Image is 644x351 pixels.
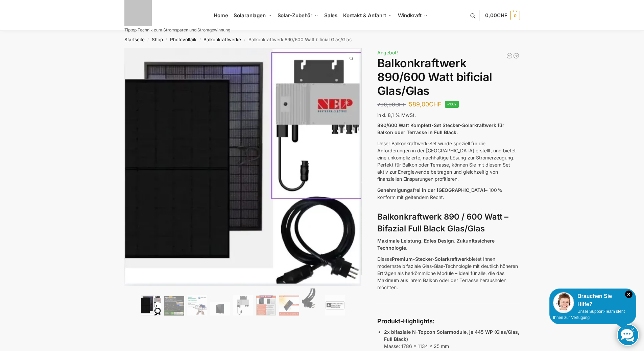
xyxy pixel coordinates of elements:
img: Balkonkraftwerk 890/600 Watt bificial Glas/Glas – Bild 9 [325,295,345,316]
span: Genehmigungsfrei in der [GEOGRAPHIC_DATA] [377,187,485,193]
span: CHF [497,12,507,19]
span: inkl. 8,1 % MwSt. [377,112,416,118]
span: Kontakt & Anfahrt [343,12,386,19]
span: / [163,37,170,43]
nav: Breadcrumb [112,31,532,48]
span: / [241,37,248,43]
span: 0,00 [485,12,507,19]
a: 0,00CHF 0 [485,5,520,26]
div: Brauchen Sie Hilfe? [553,292,633,308]
span: Angebot! [377,50,398,55]
img: Balkonkraftwerk 890/600 Watt bificial Glas/Glas – Bild 2 [164,296,184,316]
img: Bificiales Hochleistungsmodul [141,295,161,316]
strong: Produkt-Highlights: [377,318,435,325]
span: Solar-Zubehör [278,12,313,19]
img: Maysun [210,302,230,316]
span: Unser Support-Team steht Ihnen zur Verfügung [553,309,625,320]
h1: Balkonkraftwerk 890/600 Watt bificial Glas/Glas [377,56,520,98]
span: Solaranlagen [234,12,266,19]
img: Bificial 30 % mehr Leistung [279,295,299,316]
a: Kontakt & Anfahrt [340,0,395,31]
strong: Maximale Leistung. Edles Design. Zukunftssichere Technologie. [377,238,495,251]
strong: 890/600 Watt Komplett-Set Stecker-Solarkraftwerk für Balkon oder Terrasse in Full Black. [377,122,504,135]
i: Schließen [625,291,633,298]
strong: Premium-Stecker-Solarkraftwerk [392,256,469,262]
img: Balkonkraftwerk 890/600 Watt bificial Glas/Glas 3 [361,48,598,275]
img: Balkonkraftwerk 890/600 Watt bificial Glas/Glas 1 [124,48,362,286]
p: Unser Balkonkraftwerk-Set wurde speziell für die Anforderungen in der [GEOGRAPHIC_DATA] erstellt,... [377,140,520,182]
a: Shop [152,37,163,42]
span: / [145,37,152,43]
strong: Balkonkraftwerk 890 / 600 Watt – Bifazial Full Black Glas/Glas [377,212,508,233]
img: Anschlusskabel-3meter_schweizer-stecker [302,289,322,316]
a: Windkraft [395,0,430,31]
span: 0 [510,11,520,20]
a: Solaranlagen [231,0,275,31]
a: Startseite [124,37,145,42]
span: CHF [429,101,442,108]
img: Bificial im Vergleich zu billig Modulen [256,295,276,316]
span: CHF [395,101,406,108]
strong: 2x bifaziale N-Topcon Solarmodule, je 445 WP (Glas/Glas, Full Black) [384,329,519,342]
img: Balkonkraftwerk 890/600 Watt bificial Glas/Glas – Bild 5 [233,295,253,316]
span: – 100 % konform mit geltendem Recht. [377,187,502,200]
img: Balkonkraftwerk 890/600 Watt bificial Glas/Glas – Bild 3 [187,295,207,316]
p: Tiptop Technik zum Stromsparen und Stromgewinnung [124,28,230,32]
img: Customer service [553,292,574,313]
a: Balkonkraftwerke [204,37,241,42]
span: Sales [324,12,338,19]
a: 890/600 Watt Solarkraftwerk + 2,7 KW Batteriespeicher Genehmigungsfrei [506,52,513,59]
bdi: 700,00 [377,101,406,108]
span: / [196,37,204,43]
span: Windkraft [398,12,422,19]
a: Solar-Zubehör [275,0,321,31]
bdi: 589,00 [409,101,442,108]
p: Dieses bietet Ihnen modernste bifaziale Glas-Glas-Technologie mit deutlich höheren Erträgen als h... [377,255,520,291]
a: Steckerkraftwerk 890/600 Watt, mit Ständer für Terrasse inkl. Lieferung [513,52,520,59]
a: Sales [321,0,340,31]
a: Photovoltaik [170,37,196,42]
span: -16% [445,101,459,108]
